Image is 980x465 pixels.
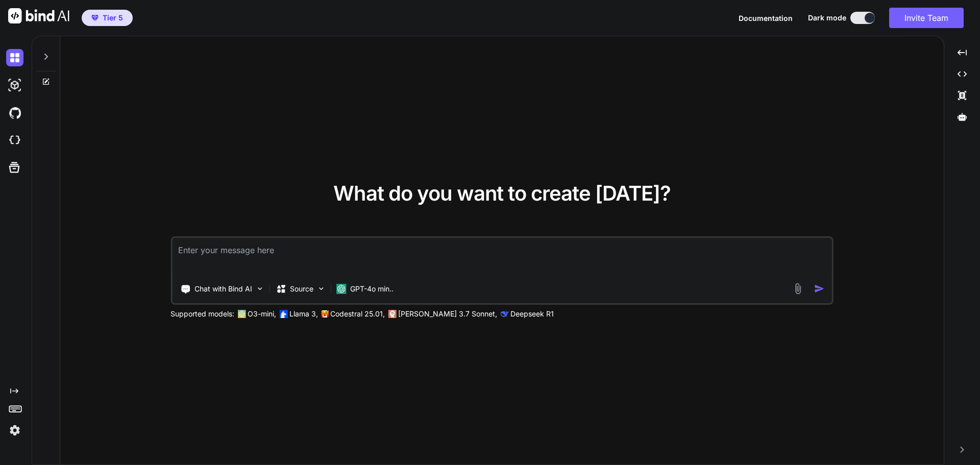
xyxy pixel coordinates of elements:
[889,8,964,28] button: Invite Team
[739,13,793,23] button: Documentation
[170,309,234,319] p: Supported models:
[336,284,346,294] img: GPT-4o mini
[739,14,793,22] span: Documentation
[330,309,385,319] p: Codestral 25.01,
[248,309,276,319] p: O3-mini,
[500,310,508,318] img: claude
[792,283,804,295] img: attachment
[6,77,23,94] img: darkAi-studio
[398,309,497,319] p: [PERSON_NAME] 3.7 Sonnet,
[388,310,396,318] img: claude
[237,310,246,318] img: GPT-4
[255,284,264,293] img: Pick Tools
[333,181,671,206] span: What do you want to create [DATE]?
[289,309,318,319] p: Llama 3,
[8,8,69,23] img: Bind AI
[103,13,123,23] span: Tier 5
[82,10,133,26] button: premiumTier 5
[808,13,846,23] span: Dark mode
[350,284,394,294] p: GPT-4o min..
[290,284,313,294] p: Source
[279,310,287,318] img: Llama2
[6,104,23,121] img: githubDark
[316,284,325,293] img: Pick Models
[6,132,23,149] img: cloudideIcon
[91,15,99,21] img: premium
[321,310,328,317] img: Mistral-AI
[814,283,825,294] img: icon
[6,422,23,439] img: settings
[6,49,23,66] img: darkChat
[510,309,554,319] p: Deepseek R1
[194,284,252,294] p: Chat with Bind AI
